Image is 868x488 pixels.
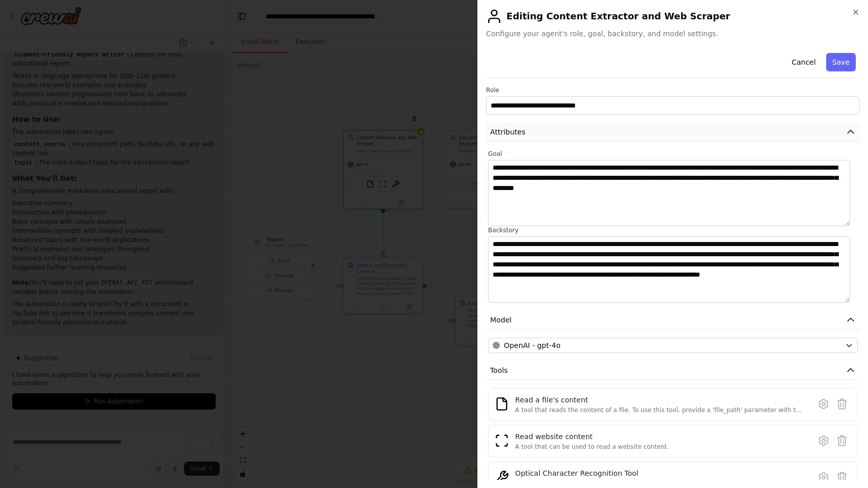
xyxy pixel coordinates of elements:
[826,53,856,71] button: Save
[515,479,703,487] div: This tool uses an LLM's API to extract text from an image file.
[814,431,833,450] button: Configure tool
[486,86,860,94] label: Role
[515,443,669,451] div: A tool that can be used to read a website content.
[785,53,822,71] button: Cancel
[488,226,858,234] label: Backstory
[833,468,851,486] button: Delete tool
[504,340,560,350] span: OpenAI - gpt-4o
[490,127,525,137] span: Attributes
[515,468,703,478] div: Optical Character Recognition Tool
[486,29,860,39] span: Configure your agent's role, goal, backstory, and model settings.
[488,338,858,353] button: OpenAI - gpt-4o
[495,397,509,411] img: FileReadTool
[495,433,509,448] img: ScrapeWebsiteTool
[814,395,833,413] button: Configure tool
[814,468,833,486] button: Configure tool
[486,311,860,330] button: Model
[515,406,804,414] div: A tool that reads the content of a file. To use this tool, provide a 'file_path' parameter with t...
[515,395,804,405] div: Read a file's content
[495,470,509,484] img: OCRTool
[490,365,508,375] span: Tools
[833,395,851,413] button: Delete tool
[515,431,669,442] div: Read website content
[486,361,860,380] button: Tools
[490,315,512,325] span: Model
[488,150,858,158] label: Goal
[486,123,860,142] button: Attributes
[486,8,860,24] h2: Editing Content Extractor and Web Scraper
[833,431,851,450] button: Delete tool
